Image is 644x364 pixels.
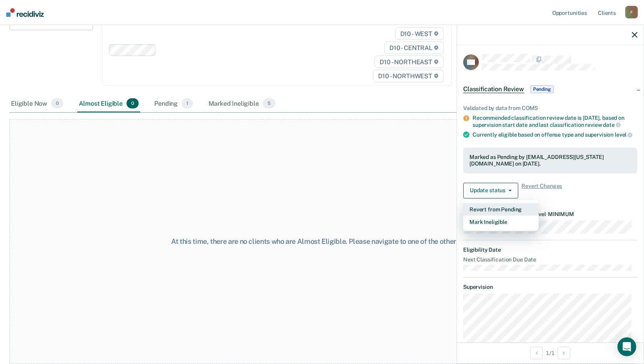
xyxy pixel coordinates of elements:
span: D10 - NORTHEAST [375,56,443,68]
span: Classification Review [463,85,524,93]
span: Pending [530,85,554,93]
dt: Eligibility Date [463,247,637,253]
span: 1 [182,98,193,108]
div: Marked as Pending by [EMAIL_ADDRESS][US_STATE][DOMAIN_NAME] on [DATE]. [469,154,631,167]
div: 1 / 1 [457,342,644,363]
div: Classification ReviewPending [457,77,644,102]
img: Recidiviz [6,8,44,17]
span: D10 - CENTRAL [384,41,444,54]
span: 0 [127,98,139,108]
div: F [625,6,638,18]
span: D10 - NORTHWEST [373,70,443,82]
span: 5 [263,98,275,108]
dt: Next Classification Due Date [463,256,637,263]
div: Almost Eligible [77,95,140,112]
dt: Recommended Supervision Level MINIMUM [463,211,637,218]
span: Revert Changes [521,183,562,198]
button: Revert from Pending [463,203,539,216]
button: Update status [463,183,518,198]
span: level [615,132,632,138]
div: At this time, there are no clients who are Almost Eligible. Please navigate to one of the other t... [166,237,478,246]
button: Previous Opportunity [530,347,543,359]
div: Currently eligible based on offense type and supervision [473,131,637,138]
div: Open Intercom Messenger [617,337,636,356]
div: Validated by data from COMS [463,105,637,112]
div: Recommended classification review date is [DATE], based on supervision start date and last classi... [473,115,637,128]
span: • [546,211,548,217]
button: Mark Ineligible [463,216,539,228]
span: D10 - WEST [395,27,444,40]
div: Eligible Now [9,95,65,112]
dt: Supervision [463,284,637,290]
button: Next Opportunity [558,347,570,359]
div: Marked Ineligible [207,95,277,112]
div: Pending [153,95,194,112]
span: 0 [51,98,63,108]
